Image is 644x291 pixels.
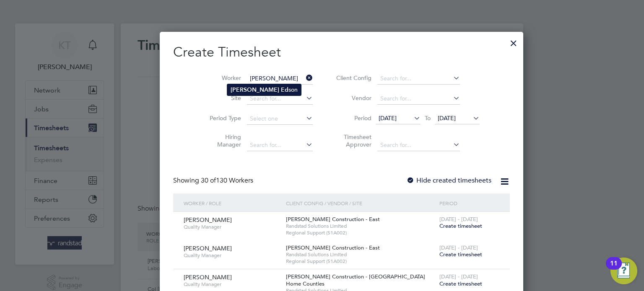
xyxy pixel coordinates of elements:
div: 11 [610,263,618,274]
label: Site [203,94,241,102]
label: Period Type [203,114,241,122]
span: Randstad Solutions Limited [286,223,435,229]
input: Search for... [377,139,460,151]
span: [PERSON_NAME] [184,245,232,252]
span: [PERSON_NAME] [184,273,232,281]
input: Search for... [377,73,460,85]
span: [PERSON_NAME] Construction - East [286,216,380,223]
label: Timesheet Approver [334,133,371,148]
label: Hiring Manager [203,133,241,148]
input: Search for... [247,73,313,85]
span: [DATE] - [DATE] [439,273,478,280]
button: Open Resource Center, 11 new notifications [610,258,637,284]
div: Worker / Role [182,193,284,213]
label: Vendor [334,94,371,102]
input: Search for... [247,139,313,151]
span: Quality Manager [184,252,280,259]
span: Regional Support (51A002) [286,229,435,236]
span: Regional Support (51A002) [286,258,435,265]
label: Worker [203,74,241,82]
span: Create timesheet [439,222,482,229]
b: Ed [281,86,288,93]
span: 130 Workers [201,176,253,185]
span: [DATE] [379,114,397,122]
div: Showing [173,176,255,185]
span: [PERSON_NAME] [184,216,232,224]
span: Quality Manager [184,224,280,230]
span: [PERSON_NAME] Construction - East [286,244,380,251]
span: [DATE] [438,114,456,122]
span: Create timesheet [439,251,482,258]
span: To [422,113,433,124]
input: Search for... [377,93,460,105]
h2: Create Timesheet [173,44,510,61]
span: [DATE] - [DATE] [439,244,478,251]
span: Quality Manager [184,281,280,288]
label: Hide created timesheets [406,176,491,185]
div: Client Config / Vendor / Site [284,193,437,213]
label: Period [334,114,371,122]
span: Create timesheet [439,280,482,287]
span: [DATE] - [DATE] [439,216,478,223]
input: Search for... [247,93,313,105]
label: Client Config [334,74,371,82]
b: [PERSON_NAME] [231,86,279,93]
li: son [227,84,301,95]
input: Select one [247,113,313,125]
span: 30 of [201,176,216,185]
span: Randstad Solutions Limited [286,251,435,258]
div: Period [437,193,501,213]
span: [PERSON_NAME] Construction - [GEOGRAPHIC_DATA] Home Counties [286,273,425,287]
